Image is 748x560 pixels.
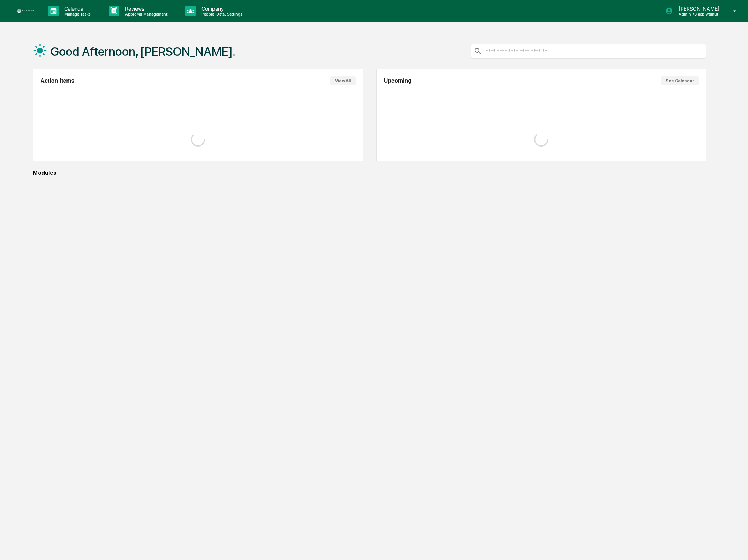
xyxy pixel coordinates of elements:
[119,12,171,17] p: Approval Management
[17,9,34,13] img: logo
[330,76,356,85] button: View All
[384,78,411,84] h2: Upcoming
[196,6,246,12] p: Company
[33,169,706,176] div: Modules
[59,6,94,12] p: Calendar
[40,78,74,84] h2: Action Items
[196,12,246,17] p: People, Data, Settings
[661,76,699,85] button: See Calendar
[59,12,94,17] p: Manage Tasks
[51,44,235,59] h1: Good Afternoon, [PERSON_NAME].
[119,6,171,12] p: Reviews
[673,6,723,12] p: [PERSON_NAME]
[673,12,723,17] p: Admin • Black Walnut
